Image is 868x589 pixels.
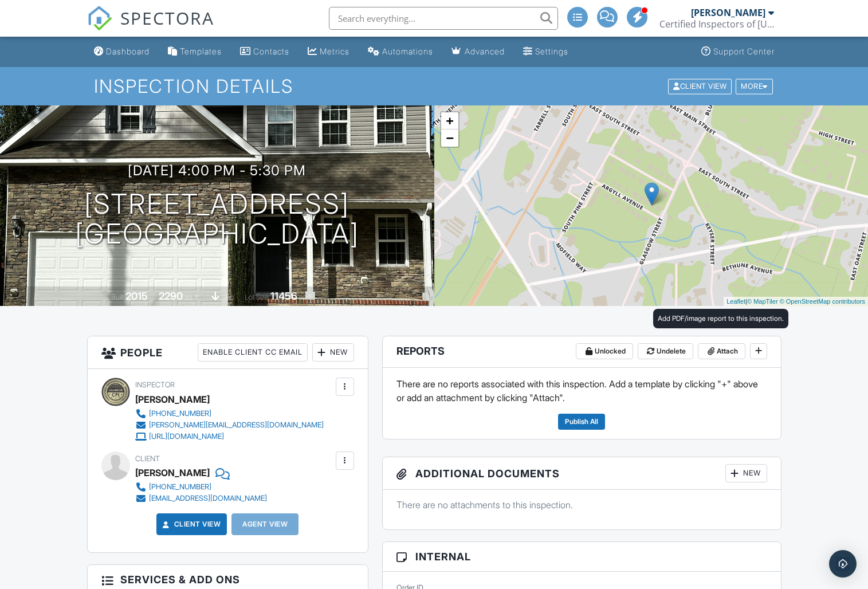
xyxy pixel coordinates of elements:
h3: [DATE] 4:00 pm - 5:30 pm [128,163,306,178]
a: Zoom out [441,129,458,147]
input: Search everything... [329,7,558,30]
span: Client [135,454,160,463]
a: [EMAIL_ADDRESS][DOMAIN_NAME] [135,493,267,504]
a: SPECTORA [87,15,214,40]
h3: Additional Documents [383,457,781,490]
div: [URL][DOMAIN_NAME] [149,432,224,441]
h3: Internal [383,542,781,572]
img: The Best Home Inspection Software - Spectora [87,6,112,31]
div: [PHONE_NUMBER] [149,409,211,418]
span: Inspector [135,380,175,389]
div: Templates [180,46,222,56]
div: Client View [668,78,732,94]
a: Settings [519,41,573,62]
div: [PERSON_NAME] [691,7,765,18]
div: Support Center [713,46,775,56]
a: Templates [163,41,226,62]
a: [PHONE_NUMBER] [135,481,267,493]
div: Open Intercom Messenger [829,550,857,578]
div: New [312,343,354,362]
div: [PERSON_NAME][EMAIL_ADDRESS][DOMAIN_NAME] [149,421,324,430]
div: 11456 [270,290,297,302]
a: Client View [160,519,221,530]
div: 2015 [125,290,148,302]
span: Lot Size [245,293,269,301]
h1: Inspection Details [94,76,773,96]
a: [PHONE_NUMBER] [135,408,324,419]
span: sq.ft. [299,293,313,301]
div: Enable Client CC Email [198,343,308,362]
a: Support Center [697,41,779,62]
span: slab [221,293,234,301]
div: More [736,78,773,94]
a: Advanced [447,41,509,62]
a: [URL][DOMAIN_NAME] [135,431,324,442]
a: Zoom in [441,112,458,129]
div: Advanced [465,46,505,56]
a: Client View [667,81,735,90]
h1: [STREET_ADDRESS] [GEOGRAPHIC_DATA] [75,189,359,250]
div: [PERSON_NAME] [135,464,210,481]
a: © MapTiler [747,298,778,305]
div: [EMAIL_ADDRESS][DOMAIN_NAME] [149,494,267,503]
a: © OpenStreetMap contributors [780,298,865,305]
div: Settings [535,46,568,56]
a: Leaflet [726,298,745,305]
div: [PERSON_NAME] [135,391,210,408]
span: sq. ft. [184,293,201,301]
a: Dashboard [89,41,154,62]
a: Metrics [303,41,354,62]
h3: People [88,336,368,369]
div: 2290 [159,290,183,302]
span: Built [111,293,124,301]
span: SPECTORA [120,6,214,30]
div: Certified Inspectors of North Carolina LLC [659,18,774,30]
div: Metrics [320,46,349,56]
div: | [724,297,868,307]
div: Automations [382,46,433,56]
div: [PHONE_NUMBER] [149,482,211,492]
p: There are no attachments to this inspection. [396,498,767,511]
a: Automations (Advanced) [363,41,438,62]
a: [PERSON_NAME][EMAIL_ADDRESS][DOMAIN_NAME] [135,419,324,431]
div: New [725,464,767,482]
div: Contacts [253,46,289,56]
a: Contacts [235,41,294,62]
div: Dashboard [106,46,150,56]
